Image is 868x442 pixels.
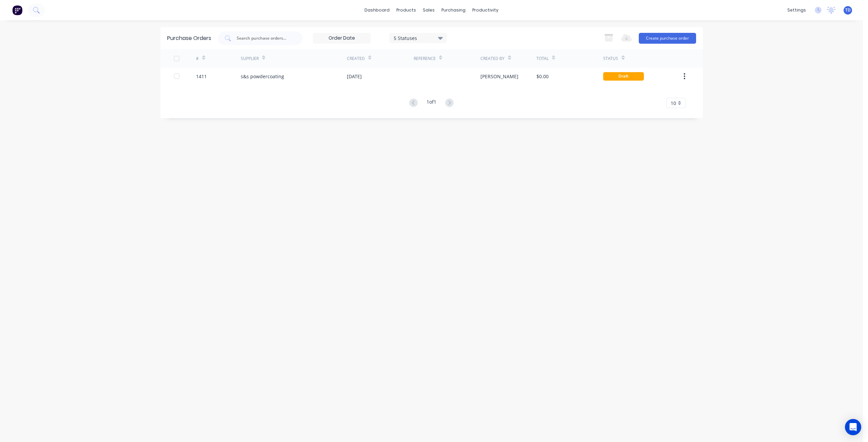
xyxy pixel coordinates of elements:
[196,73,207,80] div: 1411
[313,33,370,43] input: Order Date
[347,56,365,62] div: Created
[603,72,644,81] div: Draft
[427,98,436,108] div: 1 of 1
[12,5,22,15] img: Factory
[784,5,809,15] div: settings
[167,34,211,42] div: Purchase Orders
[394,34,442,41] div: 5 Statuses
[438,5,469,15] div: purchasing
[536,73,549,80] div: $0.00
[393,5,419,15] div: products
[469,5,502,15] div: productivity
[536,56,549,62] div: Total
[480,56,505,62] div: Created By
[236,35,292,42] input: Search purchase orders...
[347,73,362,80] div: [DATE]
[419,5,438,15] div: sales
[639,33,696,44] button: Create purchase order
[845,419,861,435] div: Open Intercom Messenger
[480,73,518,80] div: [PERSON_NAME]
[671,100,676,107] span: 10
[361,5,393,15] a: dashboard
[241,73,284,80] div: s&s powdercoating
[241,56,259,62] div: Supplier
[414,56,436,62] div: Reference
[603,56,618,62] div: Status
[845,7,851,13] span: TD
[196,56,199,62] div: #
